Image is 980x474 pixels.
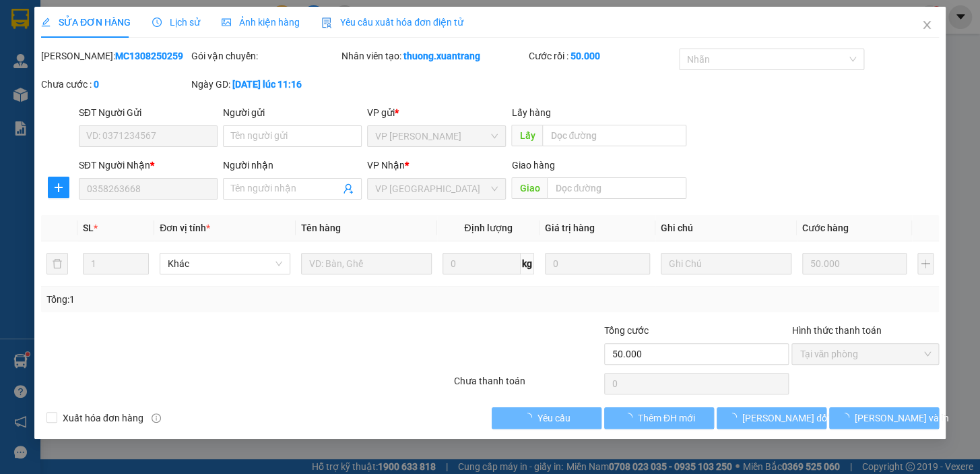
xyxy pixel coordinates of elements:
th: Ghi chú [655,215,797,241]
span: kg [521,253,534,274]
span: picture [222,18,231,27]
span: loading [623,413,638,422]
span: Ảnh kiện hàng [222,17,300,28]
button: [PERSON_NAME] và In [829,407,939,429]
span: Định lượng [464,223,512,233]
span: Tại văn phòng [799,344,931,364]
b: 0 [94,79,99,90]
span: [PERSON_NAME] đổi [742,411,829,425]
span: close [921,20,932,30]
button: plus [917,253,934,274]
span: Khác [168,254,282,274]
span: Giá trị hàng [545,223,595,233]
span: Tổng cước [604,325,649,336]
div: Gói vận chuyển: [191,49,339,63]
b: MC1308250259 [115,51,183,61]
div: Chưa cước : [41,77,189,92]
b: 50.000 [570,51,600,61]
div: [PERSON_NAME]: [41,49,189,63]
span: SL [83,223,94,233]
span: VP MỘC CHÂU [375,126,498,146]
span: clock-circle [152,18,162,27]
button: delete [46,253,68,274]
div: Tổng: 1 [46,292,379,307]
b: [DATE] lúc 11:16 [232,79,302,90]
div: Ngày GD: [191,77,339,92]
span: VP Nhận [367,160,405,171]
button: [PERSON_NAME] đổi [717,407,826,429]
span: loading [523,413,537,422]
input: VD: Bàn, Ghế [301,253,432,274]
div: Người gửi [223,105,362,120]
span: Lấy hàng [511,107,550,118]
div: Nhân viên tạo: [341,49,527,63]
span: edit [41,18,51,27]
span: plus [48,182,69,193]
button: Close [908,7,946,45]
button: Thêm ĐH mới [604,407,714,429]
span: Giao hàng [511,160,554,171]
span: Xuất hóa đơn hàng [57,411,149,425]
input: Dọc đường [547,177,686,199]
span: [PERSON_NAME] và In [855,411,949,425]
span: loading [727,413,742,422]
span: SỬA ĐƠN HÀNG [41,17,131,28]
div: VP gửi [367,105,506,120]
div: Cước rồi : [529,49,676,63]
span: Lấy [511,125,542,146]
span: Tên hàng [301,223,341,233]
input: 0 [545,253,650,274]
span: Yêu cầu [537,411,570,425]
button: plus [48,177,69,198]
input: 0 [802,253,907,274]
span: Giao [511,177,547,199]
label: Hình thức thanh toán [791,325,881,336]
div: SĐT Người Gửi [79,105,218,120]
span: Thêm ĐH mới [638,411,695,425]
input: Ghi Chú [661,253,791,274]
span: Yêu cầu xuất hóa đơn điện tử [321,17,463,28]
button: Yêu cầu [492,407,601,429]
input: Dọc đường [542,125,686,146]
b: thuong.xuantrang [403,51,480,61]
span: user-add [343,183,354,194]
span: info-circle [152,413,161,423]
span: Lịch sử [152,17,200,28]
span: Cước hàng [802,223,849,233]
img: icon [321,18,332,28]
div: Người nhận [223,158,362,173]
span: Đơn vị tính [160,223,210,233]
div: SĐT Người Nhận [79,158,218,173]
span: VP HÀ NỘI [375,179,498,199]
div: Chưa thanh toán [453,374,603,397]
span: loading [840,413,855,422]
